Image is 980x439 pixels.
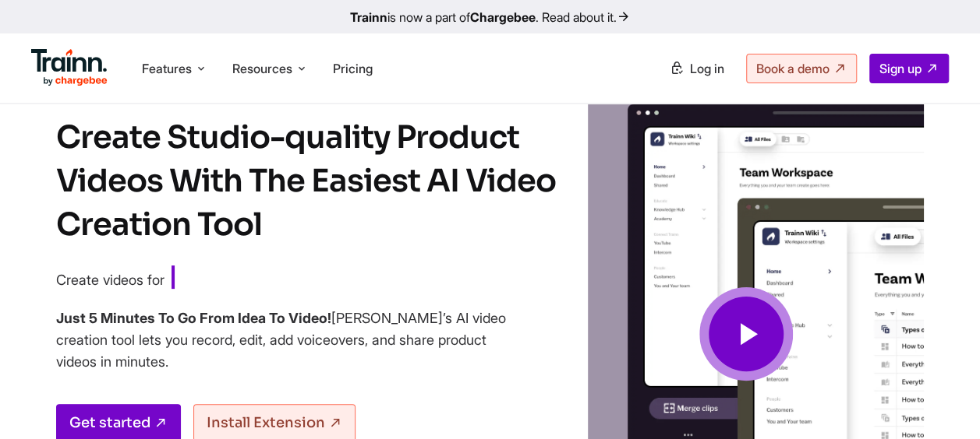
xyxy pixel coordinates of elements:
a: Log in [660,54,734,83]
span: Resources [232,60,292,77]
span: Book a demo [756,61,830,76]
iframe: Chat Widget [902,364,980,439]
b: Trainn [350,9,387,25]
span: Features [142,60,192,77]
span: Log in [690,61,724,76]
a: Book a demo [746,54,857,83]
h1: Create Studio-quality Product Videos With The Easiest AI Video Creation Tool [56,116,569,247]
a: Pricing [333,61,373,76]
b: Chargebee [470,9,536,25]
b: Just 5 Minutes To Go From Idea To Video! [56,310,331,326]
a: Sign up [869,54,949,83]
span: Create videos for [56,272,165,288]
span: Sign up [879,61,922,76]
img: Trainn Logo [31,49,108,86]
h4: [PERSON_NAME]’s AI video creation tool lets you record, edit, add voiceovers, and share product v... [56,307,508,373]
span: Customer Training [172,265,368,292]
